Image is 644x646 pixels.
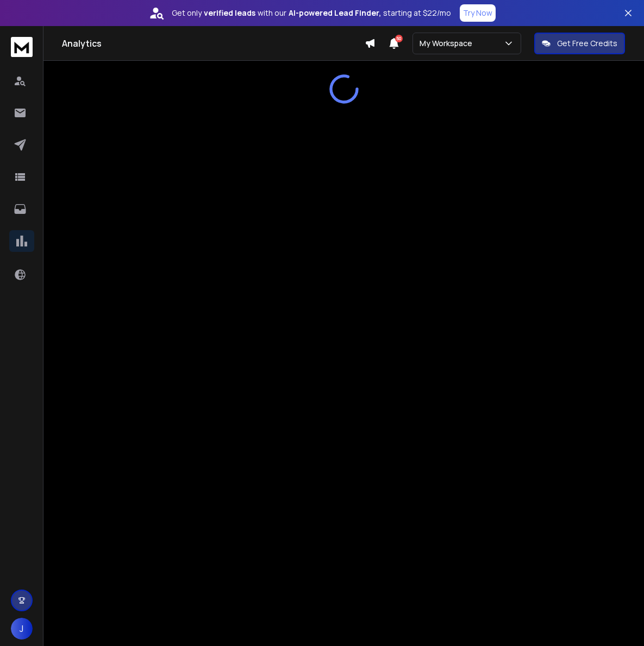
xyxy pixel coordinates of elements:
[557,38,617,49] p: Get Free Credits
[11,37,33,57] img: logo
[62,37,365,50] h1: Analytics
[172,8,451,18] p: Get only with our starting at $22/mo
[289,8,381,18] strong: AI-powered Lead Finder,
[420,38,477,49] p: My Workspace
[463,8,492,18] p: Try Now
[460,4,496,22] button: Try Now
[395,35,403,42] span: 50
[204,8,255,18] strong: verified leads
[534,33,625,54] button: Get Free Credits
[11,618,33,639] button: J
